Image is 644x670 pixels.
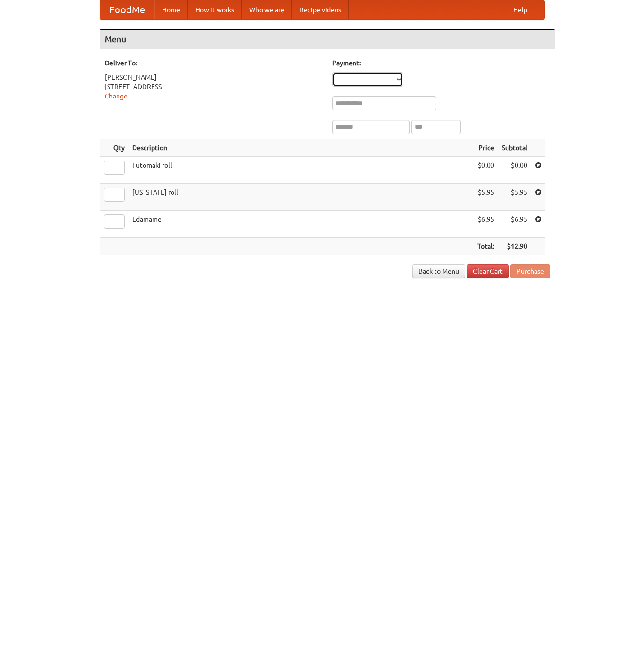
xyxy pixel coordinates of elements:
h5: Payment: [332,58,550,68]
button: Purchase [510,264,550,278]
td: $5.95 [473,184,498,211]
a: How it works [188,0,242,19]
a: Help [506,0,535,19]
a: FoodMe [100,0,154,19]
a: Who we are [242,0,292,19]
td: $0.00 [473,157,498,184]
div: [STREET_ADDRESS] [105,82,323,91]
td: Futomaki roll [128,157,473,184]
a: Back to Menu [412,264,465,278]
th: Price [473,139,498,157]
td: Edamame [128,211,473,238]
th: Description [128,139,473,157]
th: Qty [100,139,128,157]
td: $6.95 [498,211,531,238]
a: Clear Cart [467,264,509,278]
h5: Deliver To: [105,58,323,68]
th: $12.90 [498,238,531,255]
th: Subtotal [498,139,531,157]
td: [US_STATE] roll [128,184,473,211]
th: Total: [473,238,498,255]
div: [PERSON_NAME] [105,72,323,82]
td: $6.95 [473,211,498,238]
td: $5.95 [498,184,531,211]
a: Recipe videos [292,0,349,19]
td: $0.00 [498,157,531,184]
a: Home [154,0,188,19]
h4: Menu [100,30,555,49]
a: Change [105,92,127,100]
